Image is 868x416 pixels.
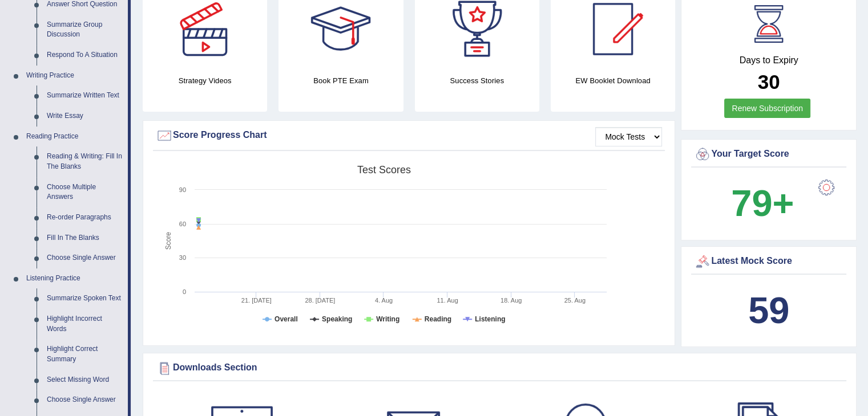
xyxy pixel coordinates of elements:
a: Highlight Correct Summary [42,339,128,369]
h4: Success Stories [415,75,539,87]
tspan: Listening [475,315,505,323]
a: Reading Practice [21,127,128,147]
div: Your Target Score [694,146,843,163]
a: Re-order Paragraphs [42,207,128,228]
a: Renew Subscription [724,99,810,118]
text: 30 [179,254,186,261]
a: Respond To A Situation [42,45,128,66]
tspan: 21. [DATE] [241,297,272,304]
h4: Days to Expiry [694,55,843,66]
tspan: 11. Aug [437,297,458,304]
a: Fill In The Blanks [42,228,128,248]
a: Choose Multiple Answers [42,177,128,207]
b: 30 [758,71,780,93]
tspan: Score [164,232,172,250]
text: 90 [179,186,186,193]
text: 60 [179,221,186,227]
a: Highlight Incorrect Words [42,309,128,339]
tspan: Test scores [357,164,411,176]
tspan: 28. [DATE] [305,297,335,304]
a: Summarize Written Text [42,85,128,106]
a: Reading & Writing: Fill In The Blanks [42,146,128,177]
a: Choose Single Answer [42,390,128,410]
tspan: Reading [425,315,451,323]
tspan: 25. Aug [564,297,586,304]
div: Latest Mock Score [694,253,843,270]
tspan: Speaking [322,315,352,323]
a: Summarize Group Discussion [42,15,128,45]
b: 79+ [731,182,794,224]
h4: Strategy Videos [143,75,267,87]
tspan: Writing [376,315,399,323]
a: Writing Practice [21,66,128,86]
a: Summarize Spoken Text [42,288,128,309]
h4: Book PTE Exam [278,75,403,87]
a: Listening Practice [21,268,128,289]
div: Score Progress Chart [156,127,662,144]
b: 59 [748,289,789,331]
text: 0 [183,288,186,295]
tspan: 18. Aug [500,297,522,304]
a: Choose Single Answer [42,248,128,268]
tspan: Overall [274,315,298,323]
h4: EW Booklet Download [551,75,675,87]
a: Write Essay [42,106,128,127]
tspan: 4. Aug [375,297,393,304]
div: Downloads Section [156,360,843,377]
a: Select Missing Word [42,370,128,390]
